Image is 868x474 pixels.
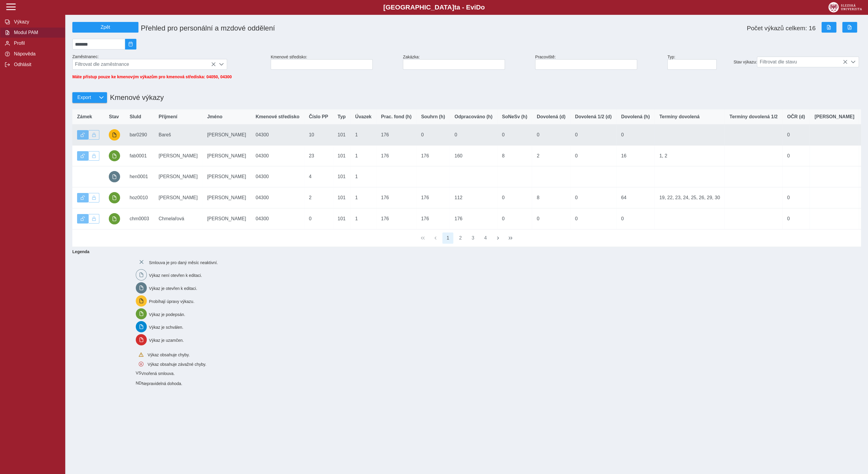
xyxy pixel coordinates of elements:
[72,92,96,103] button: Export
[77,151,88,161] button: Výkaz je odemčen.
[782,187,810,208] td: 0
[304,166,333,187] td: 4
[304,125,333,146] td: 10
[842,22,857,33] button: Export do PDF
[251,166,304,187] td: 04300
[88,214,100,224] button: Uzamknout lze pouze výkaz, který je podepsán a schválen.
[497,208,532,229] td: 0
[251,187,304,208] td: 04300
[88,193,100,202] button: Uzamknout lze pouze výkaz, který je podepsán a schválen.
[570,125,616,146] td: 0
[376,208,416,229] td: 176
[416,125,450,146] td: 0
[73,59,216,69] span: Filtrovat dle zaměstnance
[532,187,570,208] td: 8
[450,187,497,208] td: 112
[148,362,206,366] span: Výkaz obsahuje závažné chyby.
[70,52,268,72] div: Zaměstnanec:
[376,145,416,166] td: 176
[154,125,202,146] td: Bareš
[333,145,350,166] td: 101
[256,114,299,119] span: Kmenové středisko
[202,125,251,146] td: [PERSON_NAME]
[416,187,450,208] td: 176
[70,247,859,256] b: Legenda
[148,352,190,357] span: Výkaz obsahuje chyby.
[481,4,485,11] span: o
[350,125,376,146] td: 1
[333,125,350,146] td: 101
[12,62,60,67] span: Odhlásit
[381,114,411,119] span: Prac. fond (h)
[333,208,350,229] td: 101
[109,150,120,162] button: podepsáno
[757,57,847,67] span: Filtrovat dle stavu
[202,208,251,229] td: [PERSON_NAME]
[88,130,100,140] button: Uzamknout lze pouze výkaz, který je podepsán a schválen.
[125,39,136,50] button: 2025/09
[125,125,154,146] td: bar0290
[455,232,466,244] button: 2
[532,208,570,229] td: 0
[570,187,616,208] td: 0
[304,145,333,166] td: 23
[338,114,346,119] span: Typ
[533,52,665,72] div: Pracoviště:
[333,187,350,208] td: 101
[251,145,304,166] td: 04300
[149,338,184,343] span: Výkaz je uzamčen.
[149,260,218,265] span: Smlouva je pro daný měsíc neaktivní.
[141,371,175,376] span: Vnořená smlouva.
[142,381,182,386] span: Nepravidelná dohoda.
[154,145,202,166] td: [PERSON_NAME]
[77,193,88,202] button: Výkaz je odemčen.
[207,114,223,119] span: Jméno
[616,125,655,146] td: 0
[454,4,456,11] span: t
[77,95,91,100] span: Export
[621,114,650,119] span: Dovolená (h)
[782,125,810,146] td: 0
[476,4,481,11] span: D
[616,187,655,208] td: 64
[450,125,497,146] td: 0
[72,74,232,79] span: Máte přístup pouze ke kmenovým výkazům pro kmenová střediska: 04050, 04300
[136,381,142,385] span: Smlouva vnořená do kmene
[814,114,854,119] span: [PERSON_NAME]
[12,51,60,57] span: Nápověda
[202,145,251,166] td: [PERSON_NAME]
[442,232,454,244] button: 1
[268,52,401,72] div: Kmenové středisko:
[75,25,136,30] span: Zpět
[532,125,570,146] td: 0
[480,232,491,244] button: 4
[138,22,535,35] h1: Přehled pro personální a mzdové oddělení
[136,371,141,375] span: Smlouva vnořená do kmene
[570,208,616,229] td: 0
[497,125,532,146] td: 0
[149,286,197,291] span: Výkaz je otevřen k editaci.
[107,90,164,105] h1: Kmenové výkazy
[747,25,816,32] span: Počet výkazů celkem: 16
[450,208,497,229] td: 176
[787,114,805,119] span: OČR (d)
[77,114,92,119] span: Zámek
[421,114,445,119] span: Souhrn (h)
[154,187,202,208] td: [PERSON_NAME]
[154,166,202,187] td: [PERSON_NAME]
[532,145,570,166] td: 2
[537,114,565,119] span: Dovolená (d)
[251,208,304,229] td: 04300
[109,213,120,224] button: podepsáno
[350,208,376,229] td: 1
[416,208,450,229] td: 176
[304,208,333,229] td: 0
[616,145,655,166] td: 16
[659,114,700,119] span: Termíny dovolená
[502,114,527,119] span: SoNeSv (h)
[821,22,836,33] button: Export do Excelu
[454,114,492,119] span: Odpracováno (h)
[729,114,777,119] span: Termíny dovolená 1/2
[570,145,616,166] td: 0
[125,187,154,208] td: hoz0010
